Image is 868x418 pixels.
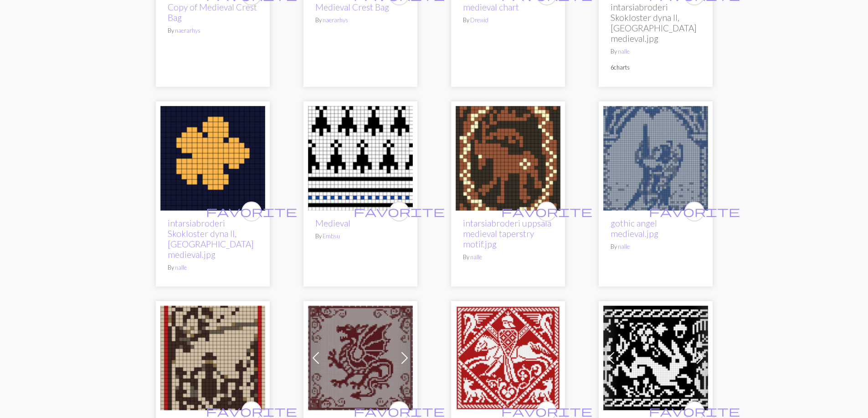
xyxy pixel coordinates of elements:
[206,204,297,218] span: favorite
[456,353,560,361] a: Medieval Knight 1
[684,201,704,222] button: favourite
[603,353,708,361] a: Medieval Hare
[611,63,701,72] p: 6 charts
[160,106,265,211] img: intarsiabroderi Skokloster dyna II, uppsala medieval.jpg
[168,218,254,260] a: intarsiabroderi Skokloster dyna II, [GEOGRAPHIC_DATA] medieval.jpg
[603,106,708,211] img: gothic angel medieval.jpg
[463,2,519,12] a: medieval chart
[206,202,297,221] i: favourite
[168,26,258,35] p: By
[175,27,200,34] a: naerarhys
[308,353,413,361] a: decorated dragon medieval.jpg
[611,218,658,239] a: gothic angel medieval.jpg
[160,353,265,361] a: women dancing in circle, witches gothic halloween medieval.jpg
[315,232,406,241] p: By
[470,16,488,24] a: Drewid
[501,202,592,221] i: favourite
[308,106,413,211] img: Medieval
[160,306,265,410] img: women dancing in circle, witches gothic halloween medieval.jpg
[315,218,350,228] a: Medieval
[501,204,592,218] span: favorite
[501,404,592,418] span: favorite
[463,218,551,249] a: intarsiabroderi uppsala medieval taperstry motif.jpg
[603,153,708,161] a: gothic angel medieval.jpg
[649,204,740,218] span: favorite
[456,153,560,161] a: intarsiabroderi uppsala medieval taperstry motif.jpg
[537,201,557,222] button: favourite
[649,202,740,221] i: favourite
[354,204,445,218] span: favorite
[354,404,445,418] span: favorite
[323,232,340,240] a: Embsu
[470,253,482,261] a: nalle
[463,253,553,262] p: By
[354,202,445,221] i: favourite
[611,242,701,251] p: By
[611,2,701,44] h2: intarsiabroderi Skokloster dyna II, [GEOGRAPHIC_DATA] medieval.jpg
[618,48,630,55] a: nalle
[315,2,389,12] a: Medieval Crest Bag
[456,106,560,211] img: intarsiabroderi uppsala medieval taperstry motif.jpg
[206,404,297,418] span: favorite
[308,153,413,161] a: Medieval
[463,16,553,25] p: By
[611,47,701,56] p: By
[389,201,409,222] button: favourite
[323,16,348,24] a: naerarhys
[168,263,258,272] p: By
[603,306,708,410] img: Medieval Hare
[168,2,257,23] a: Copy of Medieval Crest Bag
[175,264,187,271] a: nalle
[160,153,265,161] a: intarsiabroderi Skokloster dyna II, uppsala medieval.jpg
[618,243,630,250] a: nalle
[315,16,406,25] p: By
[241,201,262,222] button: favourite
[308,306,413,410] img: decorated dragon medieval.jpg
[649,404,740,418] span: favorite
[456,306,560,410] img: Medieval Knight 1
